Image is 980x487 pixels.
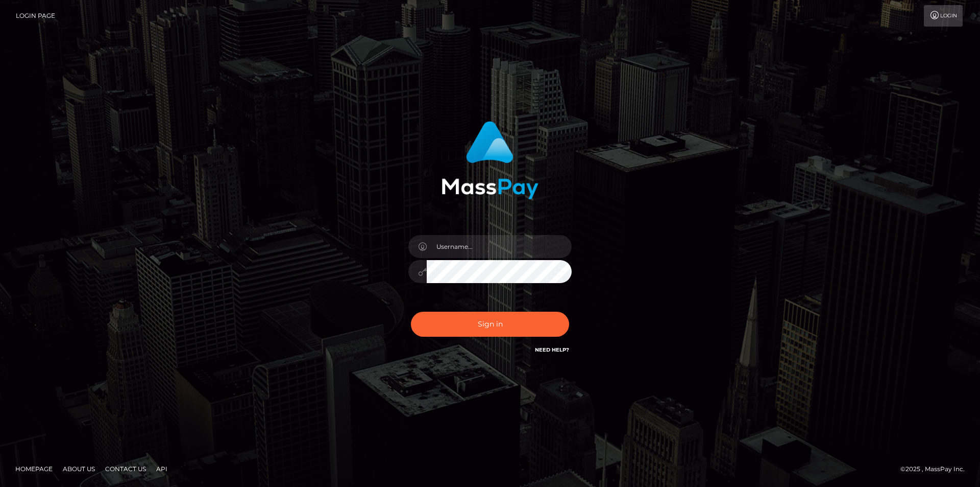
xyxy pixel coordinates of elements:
[900,463,972,475] div: © 2025 , MassPay Inc.
[11,461,57,477] a: Homepage
[427,235,572,258] input: Username...
[101,461,150,477] a: Contact Us
[442,121,538,199] img: MassPay Login
[16,5,55,27] a: Login Page
[152,461,171,477] a: API
[924,5,963,27] a: Login
[59,461,99,477] a: About Us
[535,346,569,353] a: Need Help?
[411,312,569,337] button: Sign in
